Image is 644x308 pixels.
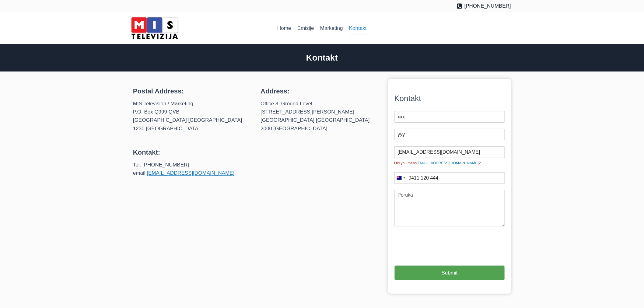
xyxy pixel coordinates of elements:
[394,111,505,123] input: Ime
[274,21,370,36] nav: Primary
[394,265,505,280] button: Submit
[394,129,505,140] input: Prezime
[261,100,378,133] p: Office 8, Ground Level, [STREET_ADDRESS][PERSON_NAME] [GEOGRAPHIC_DATA] [GEOGRAPHIC_DATA] 2000 [G...
[394,92,505,105] div: Kontakt
[261,86,378,96] h4: Address:
[457,2,511,10] a: [PHONE_NUMBER]
[133,161,251,177] p: Tel: [PHONE_NUMBER] email:
[133,86,251,96] h4: Postal Address:
[417,161,479,165] a: [EMAIL_ADDRESS][DOMAIN_NAME]
[147,170,234,176] a: [EMAIL_ADDRESS][DOMAIN_NAME]
[133,147,251,157] h4: Kontakt:
[133,51,511,64] h2: Kontakt
[133,100,251,133] p: MIS Television / Marketing P.O. Box Q999 QVB [GEOGRAPHIC_DATA] [GEOGRAPHIC_DATA] 1230 [GEOGRAPHIC...
[317,21,346,36] a: Marketing
[394,172,505,184] input: Mobile Phone Number
[294,21,317,36] a: Emisije
[394,172,407,184] button: Selected country
[394,233,487,278] iframe: reCAPTCHA
[346,21,370,36] a: Kontakt
[394,160,505,166] label: Did you mean ?
[394,146,505,158] input: Email
[464,2,511,10] span: [PHONE_NUMBER]
[129,15,180,41] img: MIS Television
[274,21,294,36] a: Home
